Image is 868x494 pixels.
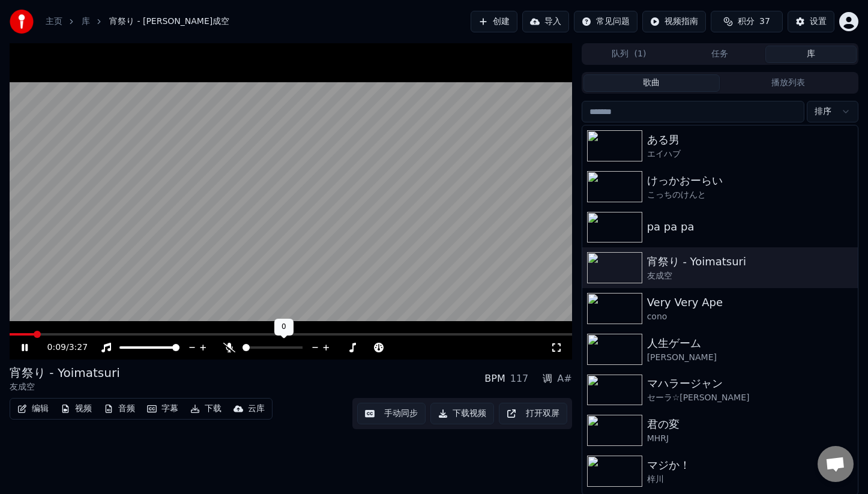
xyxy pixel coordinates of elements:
[815,106,831,118] span: 排序
[674,46,765,63] button: 任务
[430,403,494,424] button: 下载视频
[510,372,529,386] div: 117
[647,457,853,474] div: マジか！
[357,403,426,424] button: 手动同步
[13,400,53,417] button: 编辑
[142,400,183,417] button: 字幕
[47,342,76,354] div: /
[647,433,853,445] div: MHRJ
[642,11,706,32] button: 视频指南
[583,74,720,92] button: 歌曲
[47,342,66,354] span: 0:09
[56,400,97,417] button: 视频
[69,342,88,354] span: 3:27
[274,319,294,336] div: 0
[647,392,853,404] div: セーラ☆[PERSON_NAME]
[46,16,62,28] a: 主页
[522,11,569,32] button: 导入
[10,364,120,381] div: 宵祭り - Yoimatsuri
[543,372,552,386] div: 调
[634,48,646,60] span: ( 1 )
[248,403,265,415] div: 云库
[647,352,853,364] div: [PERSON_NAME]
[583,46,675,63] button: 队列
[484,372,505,386] div: BPM
[82,16,90,28] a: 库
[10,381,120,393] div: 友成空
[647,253,853,270] div: 宵祭り - Yoimatsuri
[810,16,827,28] div: 设置
[10,10,34,34] img: youka
[738,16,755,28] span: 积分
[647,270,853,282] div: 友成空
[720,74,857,92] button: 播放列表
[574,11,637,32] button: 常见问题
[499,403,567,424] button: 打开双屏
[765,46,857,63] button: 库
[46,16,229,28] nav: breadcrumb
[109,16,229,28] span: 宵祭り - [PERSON_NAME]成空
[185,400,226,417] button: 下载
[647,416,853,433] div: 君の変
[647,148,853,160] div: エイハブ
[647,189,853,201] div: こっちのけんと
[711,11,783,32] button: 积分37
[647,311,853,323] div: cono
[759,16,770,28] span: 37
[647,172,853,189] div: けっかおーらい
[818,446,854,482] div: 打開聊天
[647,218,853,235] div: pa pa pa
[788,11,834,32] button: 设置
[99,400,140,417] button: 音频
[471,11,517,32] button: 创建
[647,131,853,148] div: ある男
[647,294,853,311] div: Very Very Ape
[557,372,571,386] div: A#
[647,375,853,392] div: マハラージャン
[647,474,853,486] div: 梓川
[647,335,853,352] div: 人生ゲーム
